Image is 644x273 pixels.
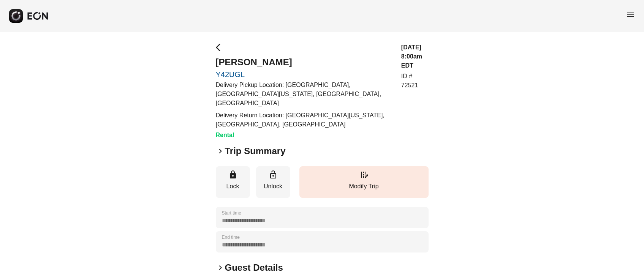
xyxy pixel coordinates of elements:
[303,182,425,191] p: Modify Trip
[401,72,429,90] p: ID # 72521
[260,182,286,191] p: Unlock
[225,145,286,157] h2: Trip Summary
[216,56,392,68] h2: [PERSON_NAME]
[216,131,392,140] h3: Rental
[299,166,429,198] button: Modify Trip
[216,111,392,129] p: Delivery Return Location: [GEOGRAPHIC_DATA][US_STATE], [GEOGRAPHIC_DATA], [GEOGRAPHIC_DATA]
[256,166,290,198] button: Unlock
[359,170,369,179] span: edit_road
[216,147,225,156] span: keyboard_arrow_right
[216,263,225,272] span: keyboard_arrow_right
[626,10,635,19] span: menu
[216,166,250,198] button: Lock
[401,43,429,70] h3: [DATE] 8:00am EDT
[269,170,278,179] span: lock_open
[216,70,392,79] a: Y42UGL
[220,182,246,191] p: Lock
[228,170,237,179] span: lock
[216,80,392,108] p: Delivery Pickup Location: [GEOGRAPHIC_DATA], [GEOGRAPHIC_DATA][US_STATE], [GEOGRAPHIC_DATA], [GEO...
[216,43,225,52] span: arrow_back_ios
